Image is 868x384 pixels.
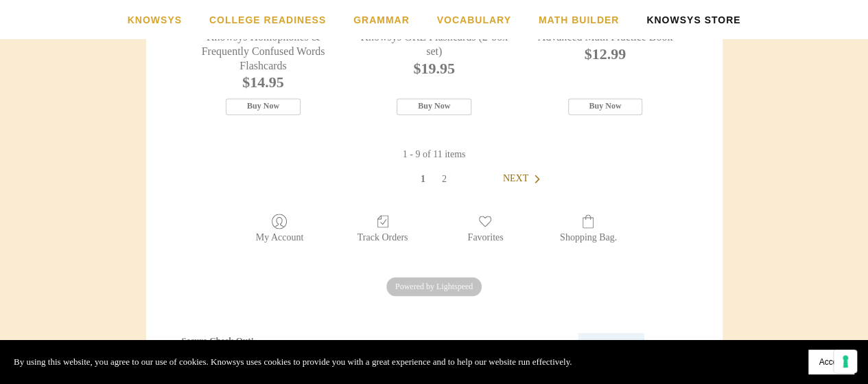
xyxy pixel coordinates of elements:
[247,101,279,111] span: Buy Now
[589,101,621,111] span: Buy Now
[530,45,679,65] div: $12.99
[360,30,508,59] a: Knowsys GRE Flashcards (2-box set)
[503,173,528,183] span: Next
[568,98,643,115] button: Buy Now
[434,172,455,186] a: 2
[819,357,844,367] span: Accept
[351,213,415,244] a: Track Orders
[460,213,510,244] a: Favorites
[834,350,857,373] button: Your consent preferences for tracking technologies
[503,172,546,185] a: Next
[226,98,301,115] button: Buy Now
[397,98,471,115] button: Buy Now
[249,213,311,244] a: My Account
[14,354,572,370] p: By using this website, you agree to our use of cookies. Knowsys uses cookies to provide you with ...
[360,59,508,79] div: $19.95
[418,101,450,111] span: Buy Now
[808,350,854,374] button: Accept
[189,30,338,73] a: Knowsys Homophones & Frequently Confused Words Flashcards
[189,73,338,93] div: $14.95
[553,213,624,244] a: Shopping Bag.
[386,277,482,296] span: Powered by Lightspeed
[182,335,254,345] strong: Secure Check Out!
[396,148,473,161] span: 1 - 9 of 11 items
